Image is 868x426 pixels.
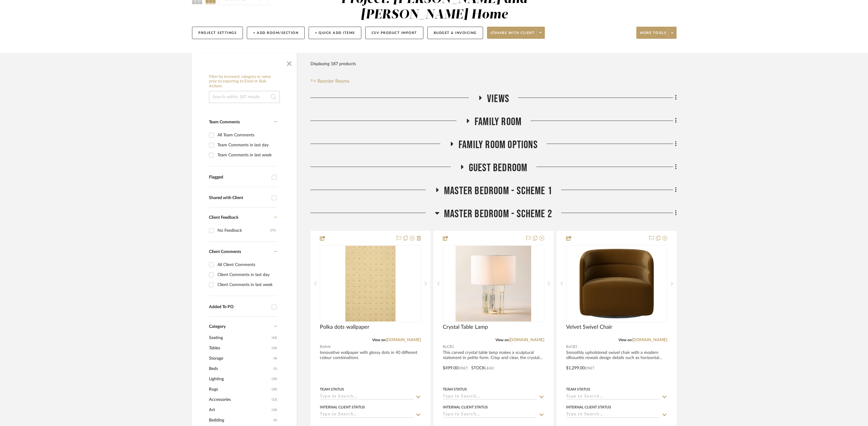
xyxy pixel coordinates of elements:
div: Team Comments in last week [217,150,276,160]
span: Master Bedroom - Scheme 2 [444,208,552,221]
span: Views [487,92,509,105]
div: Flagged [209,175,269,180]
span: (39) [272,374,277,384]
span: View on [495,338,509,342]
span: Rugs [209,384,270,394]
img: Polka dots wallpaper [345,246,396,321]
button: Close [283,56,295,68]
input: Type to Search… [443,412,537,418]
span: Velvet Swivel Chair [566,324,612,331]
span: Arte [324,344,331,350]
div: Internal Client Status [320,404,365,410]
button: More tools [636,27,677,39]
input: Type to Search… [566,394,660,400]
span: More tools [640,31,666,40]
div: All Client Comments [217,260,276,270]
img: Crystal Table Lamp [456,246,531,321]
input: Type to Search… [566,412,660,418]
div: Team Status [320,387,344,392]
h6: Filter by keyword, category or name prior to exporting to Excel or Bulk Actions [209,75,280,89]
span: Polka dots wallpaper [320,324,369,331]
button: Share with client [487,27,545,39]
div: Client Comments in last week [217,280,276,290]
input: Type to Search… [320,394,414,400]
span: By [443,344,447,350]
span: Crystal Table Lamp [443,324,488,331]
a: [DOMAIN_NAME] [509,338,544,342]
span: (20) [272,384,277,394]
img: Velvet Swivel Chair [579,246,654,321]
span: Guest Bedroom [469,161,528,175]
span: Client Feedback [209,215,238,220]
span: Share with client [491,31,535,40]
span: CB2 [570,344,577,350]
div: Displaying 187 products [310,58,356,70]
span: (12) [272,395,277,404]
a: [DOMAIN_NAME] [386,338,421,342]
div: Internal Client Status [566,404,611,410]
button: Project Settings [192,27,243,39]
span: Client Comments [209,250,241,254]
div: Internal Client Status [443,404,488,410]
div: (77) [270,226,276,235]
span: Lighting [209,374,270,384]
div: All Team Comments [217,130,276,140]
button: CSV Product Import [365,27,423,39]
span: Art [209,405,270,415]
span: (42) [272,333,277,343]
span: Master Bedroom - Scheme 1 [444,185,552,198]
span: By [566,344,570,350]
div: Team Status [566,387,590,392]
button: Reorder Rooms [310,78,350,85]
div: Added To PO [209,305,269,310]
span: Beds [209,364,272,374]
a: [DOMAIN_NAME] [632,338,667,342]
div: Team Comments in last day [217,140,276,150]
div: Client Comments in last day [217,270,276,280]
div: Shared with Client [209,195,269,201]
span: Storage [209,353,272,364]
span: CB2 [447,344,454,350]
span: (35) [272,343,277,353]
span: (4) [273,354,277,363]
input: Search within 187 results [209,91,280,103]
div: No Feedback [217,226,270,235]
span: Bedding [209,415,272,425]
button: + Quick Add Items [309,27,361,39]
span: Accessories [209,394,270,405]
input: Type to Search… [320,412,414,418]
input: Type to Search… [443,394,537,400]
span: Family Room Options [459,138,538,151]
span: Team Comments [209,120,240,124]
span: View on [618,338,632,342]
span: Tables [209,343,270,353]
div: Team Status [443,387,467,392]
span: Seating [209,333,270,343]
span: (10) [272,405,277,415]
button: Budget & Invoicing [427,27,483,39]
span: (1) [273,364,277,374]
span: (5) [273,415,277,425]
span: Category [209,324,226,329]
span: By [320,344,324,350]
button: + Add Room/Section [247,27,305,39]
span: Reorder Rooms [317,78,350,85]
span: Family Room [475,115,522,128]
span: View on [372,338,386,342]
